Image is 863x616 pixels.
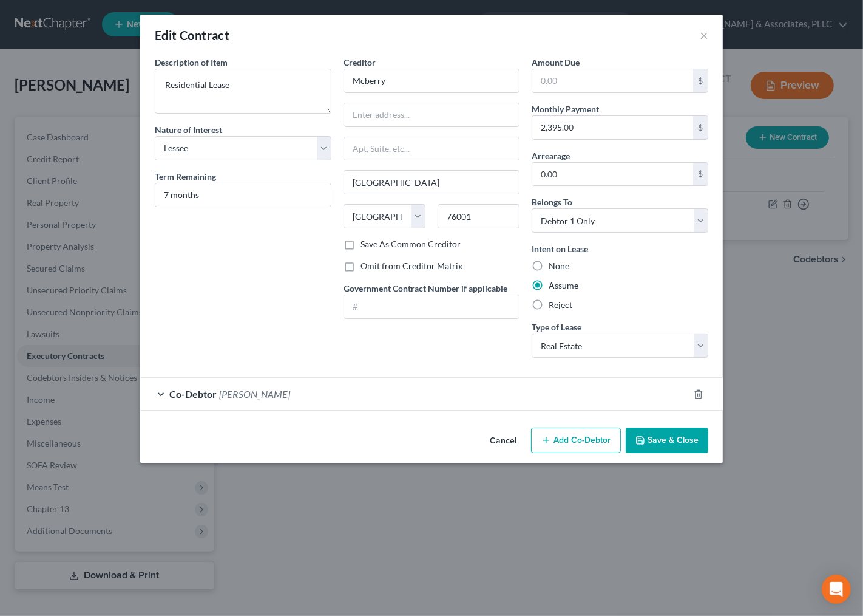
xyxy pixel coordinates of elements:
span: Description of Item [155,57,228,67]
span: Co-Debtor [169,388,217,400]
input: 0.00 [532,163,693,186]
span: [PERSON_NAME] [219,388,290,400]
div: $ [693,116,708,139]
div: $ [693,69,708,92]
span: Creditor [344,57,376,67]
label: Arrearage [532,149,570,162]
label: Assume [549,279,578,292]
input: Enter zip.. [438,204,519,228]
div: $ [693,163,708,186]
input: 0.00 [532,69,693,92]
input: 0.00 [532,116,693,139]
input: Search creditor by name... [344,69,520,93]
button: Cancel [480,429,526,453]
label: Nature of Interest [155,123,222,136]
label: Intent on Lease [532,242,588,255]
label: Monthly Payment [532,103,599,115]
label: Save As Common Creditor [360,238,461,250]
input: Apt, Suite, etc... [344,137,519,160]
button: Add Co-Debtor [531,428,621,453]
span: Type of Lease [532,322,581,332]
label: Omit from Creditor Matrix [360,260,462,272]
div: Edit Contract [155,27,229,44]
button: Save & Close [626,428,708,453]
label: Amount Due [532,56,580,69]
label: Reject [549,299,572,311]
button: × [700,28,708,43]
span: Belongs To [532,197,572,207]
label: None [549,260,569,272]
div: Open Intercom Messenger [822,575,851,604]
label: Government Contract Number if applicable [344,282,507,295]
label: Term Remaining [155,170,216,183]
input: Enter address... [344,103,519,126]
input: # [344,295,519,318]
input: Enter city... [344,171,519,194]
input: -- [155,183,331,207]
